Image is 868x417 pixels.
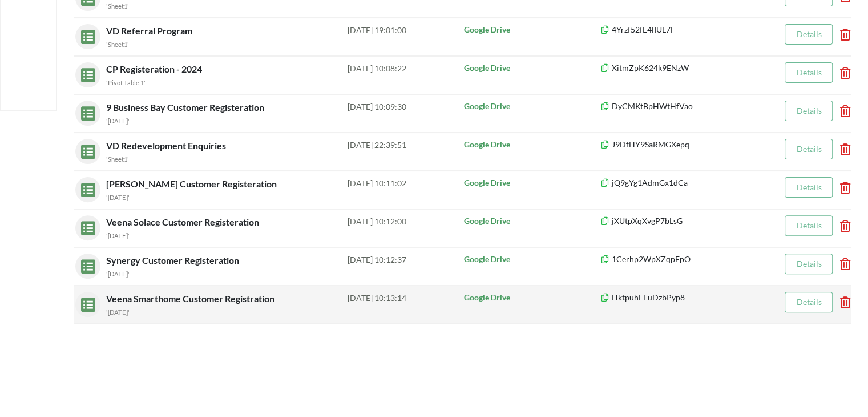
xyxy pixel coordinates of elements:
[796,259,821,268] a: Details
[463,24,600,35] p: Google Drive
[600,101,769,112] p: DyCMKtBpHWtHfVao
[348,62,462,87] div: [DATE] 10:08:22
[348,177,462,202] div: [DATE] 10:11:02
[348,254,462,279] div: [DATE] 10:12:37
[463,292,600,303] p: Google Drive
[463,215,600,227] p: Google Drive
[600,139,769,150] p: J9DfHY9SaRMGXepq
[796,144,821,154] a: Details
[785,177,833,198] button: Details
[785,254,833,274] button: Details
[785,24,833,45] button: Details
[796,29,821,39] a: Details
[348,292,462,317] div: [DATE] 10:13:14
[106,293,277,304] span: Veena Smarthome Customer Registration
[106,117,130,125] small: '[DATE]'
[75,139,95,159] img: sheets.7a1b7961.svg
[106,25,195,36] span: VD Referral Program
[75,254,95,274] img: sheets.7a1b7961.svg
[106,140,228,151] span: VD Redevelopment Enquiries
[106,79,146,86] small: 'Pivot Table 1'
[106,232,130,239] small: '[DATE]'
[785,139,833,159] button: Details
[75,177,95,197] img: sheets.7a1b7961.svg
[796,297,821,307] a: Details
[463,254,600,265] p: Google Drive
[75,62,95,82] img: sheets.7a1b7961.svg
[796,182,821,192] a: Details
[75,24,95,44] img: sheets.7a1b7961.svg
[75,101,95,121] img: sheets.7a1b7961.svg
[796,220,821,230] a: Details
[463,139,600,150] p: Google Drive
[75,292,95,312] img: sheets.7a1b7961.svg
[463,177,600,189] p: Google Drive
[785,215,833,236] button: Details
[600,24,769,35] p: 4Yrzf52fE4lIUL7F
[600,62,769,74] p: XitmZpK624k9ENzW
[106,2,129,10] small: 'Sheet1'
[106,102,267,113] span: 9 Business Bay Customer Registeration
[785,292,833,312] button: Details
[600,292,769,303] p: HktpuhFEuDzbPyp8
[348,139,462,164] div: [DATE] 22:39:51
[106,270,130,278] small: '[DATE]'
[785,62,833,83] button: Details
[796,67,821,77] a: Details
[106,308,130,316] small: '[DATE]'
[348,215,462,240] div: [DATE] 10:12:00
[106,194,130,201] small: '[DATE]'
[106,216,261,227] span: Veena Solace Customer Registeration
[106,178,279,189] span: [PERSON_NAME] Customer Registeration
[600,254,769,265] p: 1Cerhp2WpXZqpEpO
[106,155,129,163] small: 'Sheet1'
[600,177,769,189] p: jQ9gYg1AdmGx1dCa
[106,255,241,266] span: Synergy Customer Registeration
[785,101,833,121] button: Details
[348,24,462,49] div: [DATE] 19:01:00
[463,62,600,74] p: Google Drive
[463,101,600,112] p: Google Drive
[348,101,462,126] div: [DATE] 10:09:30
[106,63,204,74] span: CP Registeration - 2024
[796,106,821,115] a: Details
[106,41,129,48] small: 'Sheet1'
[600,215,769,227] p: jXUtpXqXvgP7bLsG
[75,215,95,235] img: sheets.7a1b7961.svg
